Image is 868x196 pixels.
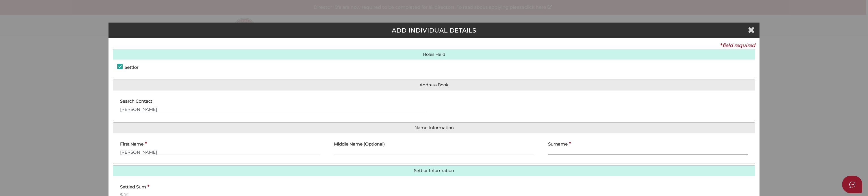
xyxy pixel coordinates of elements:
[117,168,751,173] a: Settlor Information
[120,106,427,112] input: Search Addressbook
[548,142,568,147] h4: Surname
[117,125,751,130] a: Name Information
[334,142,385,147] h4: Middle Name (Optional)
[842,176,862,193] button: Open asap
